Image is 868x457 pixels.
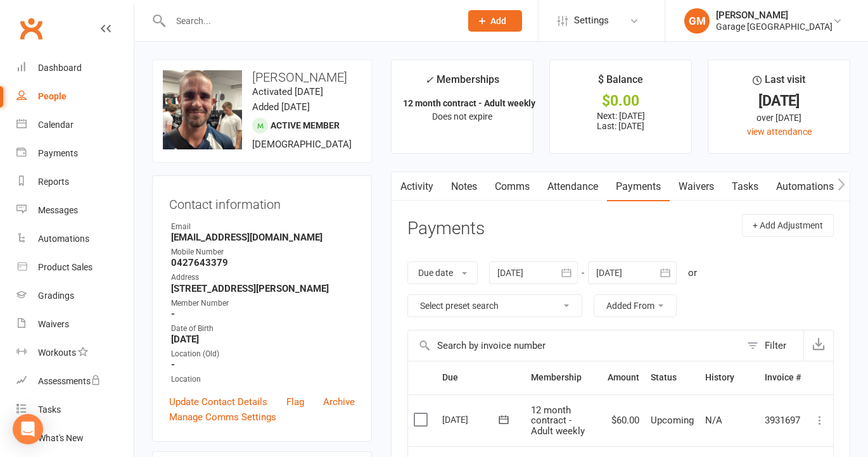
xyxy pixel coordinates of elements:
time: Activated [DATE] [252,86,323,97]
a: Reports [16,168,134,196]
a: Attendance [539,172,607,201]
h3: [PERSON_NAME] [163,70,361,84]
time: Added [DATE] [252,101,310,113]
button: Due date [407,261,478,284]
td: 3931697 [759,394,807,447]
div: Location (Old) [171,348,355,360]
a: Dashboard [16,54,134,82]
img: image1678781507.png [163,70,242,149]
div: Open Intercom Messenger [13,414,43,444]
div: Messages [38,205,78,215]
div: [PERSON_NAME] [716,9,833,21]
div: Gradings [38,291,74,301]
div: Memberships [425,72,499,95]
strong: - [171,308,355,320]
div: Location [171,373,355,385]
strong: 12 month contract - Adult weekly [403,98,535,108]
a: Tasks [16,396,134,424]
a: Tasks [723,172,767,201]
a: Manage Comms Settings [169,410,276,425]
i: ✓ [425,74,433,86]
div: [DATE] [720,94,838,108]
a: Messages [16,196,134,225]
div: Email [171,221,355,233]
strong: [EMAIL_ADDRESS][DOMAIN_NAME] [171,232,355,243]
th: History [699,361,759,394]
span: [DEMOGRAPHIC_DATA] [252,139,352,150]
h3: Payments [407,219,485,239]
a: Notes [442,172,486,201]
a: Archive [323,394,355,410]
a: What's New [16,424,134,453]
div: What's New [38,433,84,443]
div: People [38,91,67,101]
div: $ Balance [598,72,643,94]
div: [DATE] [442,410,501,429]
span: Active member [271,120,340,130]
button: Filter [741,330,803,361]
div: Dashboard [38,63,82,73]
a: Update Contact Details [169,394,267,410]
strong: - [171,359,355,370]
a: Waivers [16,310,134,339]
div: Waivers [38,319,69,329]
button: Added From [594,294,677,317]
a: People [16,82,134,111]
a: Clubworx [15,13,47,44]
a: Automations [767,172,843,201]
div: Member Number [171,297,355,310]
h3: Contact information [169,192,355,211]
a: Payments [607,172,670,201]
th: Membership [525,361,602,394]
a: Product Sales [16,253,134,282]
div: Last visit [753,72,805,94]
input: Search by invoice number [408,330,741,361]
div: Date of Birth [171,323,355,335]
a: Comms [486,172,539,201]
span: Add [490,16,506,26]
span: 12 month contract - Adult weekly [531,404,585,437]
div: GM [684,8,710,34]
td: $60.00 [602,394,645,447]
div: or [688,265,697,280]
span: Upcoming [651,415,694,426]
a: Activity [392,172,442,201]
a: Gradings [16,282,134,310]
div: Payments [38,148,78,158]
a: Assessments [16,367,134,396]
div: Tasks [38,404,61,415]
th: Amount [602,361,645,394]
p: Next: [DATE] Last: [DATE] [561,111,680,131]
span: Settings [574,6,609,35]
button: Add [468,10,522,32]
th: Due [437,361,525,394]
input: Search... [167,12,452,30]
div: Mobile Number [171,246,355,258]
div: Product Sales [38,262,93,272]
a: Automations [16,225,134,253]
th: Status [645,361,699,394]
th: Invoice # [759,361,807,394]
a: Flag [286,394,304,410]
div: $0.00 [561,94,680,108]
div: Automations [38,234,89,244]
div: Assessments [38,376,101,386]
a: view attendance [747,127,812,137]
strong: [DATE] [171,334,355,345]
div: Reports [38,177,69,187]
strong: 0427643379 [171,257,355,268]
div: Garage [GEOGRAPHIC_DATA] [716,21,833,32]
button: + Add Adjustment [742,214,834,237]
strong: [STREET_ADDRESS][PERSON_NAME] [171,283,355,294]
span: Does not expire [432,111,492,122]
div: Address [171,272,355,284]
span: N/A [705,415,722,426]
div: Calendar [38,120,73,130]
div: Filter [765,338,786,353]
div: Workouts [38,347,76,358]
a: Waivers [670,172,723,201]
a: Calendar [16,111,134,139]
div: over [DATE] [720,111,838,125]
a: Workouts [16,339,134,367]
a: Payments [16,139,134,168]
